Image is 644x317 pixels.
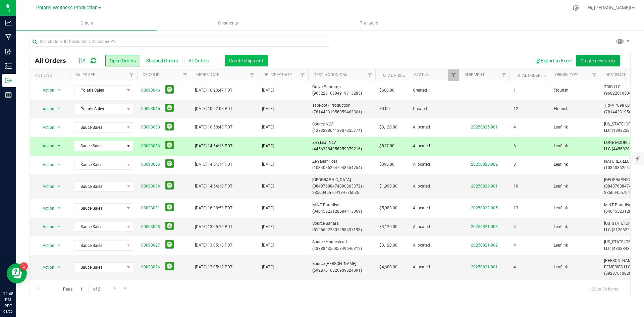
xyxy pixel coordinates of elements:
span: Action [37,204,55,213]
span: Shipments [209,20,247,26]
span: Sauce Sales [74,263,124,272]
span: Allocated [413,124,455,130]
a: 20250821-003 [471,224,498,229]
span: $3,120.00 [379,242,397,249]
span: Source NLV (13932286413907255774) [312,121,371,134]
span: select [55,241,63,250]
a: 20250822-005 [471,206,498,210]
span: Source Homestead (43388435085849646312) [312,239,371,252]
a: 00093034 [141,183,160,190]
span: select [55,222,63,231]
span: [GEOGRAPHIC_DATA] (08487688474890863372) - 28500455704184776035 [312,177,371,196]
a: Transfers [299,16,440,30]
span: select [55,141,63,151]
span: $817.00 [379,143,394,149]
span: Zen Leaf NLV (44563284956259379216) [312,140,371,152]
span: Sauce Sales [74,160,124,169]
iframe: Resource center unread badge [20,262,28,270]
a: 00093028 [141,224,160,230]
a: Orders [16,16,157,30]
span: Action [37,86,55,95]
span: select [55,182,63,191]
span: [DATE] [262,205,274,211]
a: 20250825-001 [471,125,498,129]
span: $1,990.00 [379,183,397,190]
span: [DATE] 16:38:59 PDT [195,205,232,211]
span: $3,120.00 [379,224,397,230]
span: [DATE] [262,124,274,130]
inline-svg: Manufacturing [5,34,12,41]
span: Hi, [PERSON_NAME]! [588,5,631,10]
span: Action [37,182,55,191]
span: [DATE] [262,106,274,112]
span: Source [PERSON_NAME] (59287610826909824091) [312,261,371,273]
span: 4 [514,264,516,270]
span: Created [413,87,455,94]
span: Sauce Sales [74,141,124,151]
span: $390.00 [379,161,394,168]
span: Leaflink [554,183,596,190]
button: All Orders [184,55,213,66]
span: Source Sahara (51266222807288437193) [312,220,371,233]
span: Orders [71,20,102,26]
span: Allocated [413,143,455,149]
span: Allocated [413,264,455,270]
span: All Orders [35,57,73,64]
div: Actions [35,73,67,78]
p: 12:48 PM PDT [3,291,13,309]
a: Total Price [381,73,405,78]
span: Allocated [413,242,455,249]
a: Order ID [143,72,160,77]
span: 4 [514,124,516,130]
inline-svg: Reports [5,92,12,98]
a: Destination DBA [314,72,347,77]
span: Leaflink [554,205,596,211]
a: Delivery Date [263,72,292,77]
a: 20250821-001 [471,265,498,269]
span: [DATE] 14:54:10 PDT [195,183,232,190]
a: Filter [589,69,600,81]
span: Created [413,106,455,112]
span: select [55,160,63,169]
span: 3 [514,161,516,168]
a: Destination [605,72,631,77]
span: Page of 2 [57,284,106,294]
span: [DATE] [262,224,274,230]
a: 20250826-001 [471,184,498,189]
a: Filter [297,69,308,81]
span: [DATE] 13:05:12 PDT [195,264,232,270]
span: [DATE] [262,242,274,249]
a: 00093038 [141,124,160,130]
span: [DATE] 10:58:48 PDT [195,124,232,130]
span: $5,088.00 [379,205,397,211]
span: Leaflink [554,143,596,149]
span: Leaflink [554,161,596,168]
a: Filter [498,69,509,81]
a: 00093046 [141,87,160,94]
a: 00093026 [141,264,160,270]
span: select [55,86,63,95]
span: Leaflink [554,224,596,230]
span: Create shipment [229,58,263,63]
span: [DATE] 10:22:08 PDT [195,106,232,112]
a: Sales Rep [75,72,96,77]
span: 1 - 20 of 36 items [581,284,624,294]
span: 13 [514,205,518,211]
span: Create new order [580,58,616,63]
p: 08/26 [3,309,13,314]
input: Search Order ID, Destination, Customer PO... [30,37,330,47]
button: Open Orders [105,55,140,66]
a: 20250821-002 [471,243,498,248]
span: Action [37,263,55,272]
span: [DATE] 13:05:16 PDT [195,224,232,230]
span: [DATE] 13:05:13 PDT [195,242,232,249]
span: Sauce Sales [74,123,124,132]
span: Allocated [413,161,455,168]
button: Shipped Orders [142,55,182,66]
span: select [55,123,63,132]
a: Filter [126,69,137,81]
span: [DATE] [262,87,274,94]
span: [DATE] 14:54:16 PDT [195,143,232,149]
span: 4 [514,224,516,230]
